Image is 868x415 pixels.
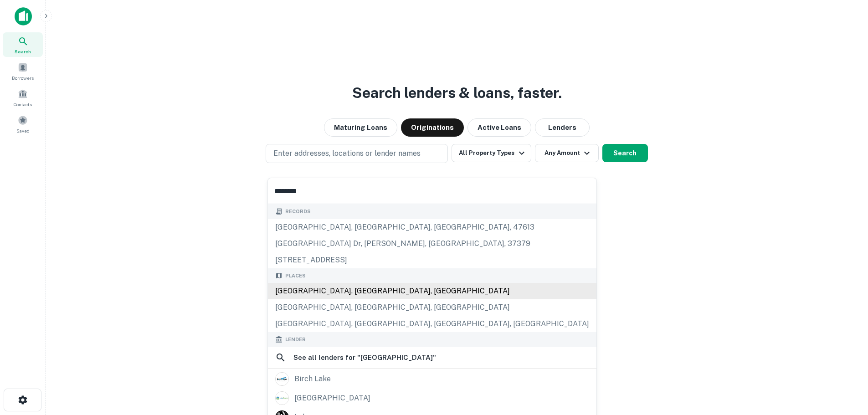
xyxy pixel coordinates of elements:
[324,118,397,137] button: Maturing Loans
[602,144,648,162] button: Search
[294,391,370,405] div: [GEOGRAPHIC_DATA]
[467,118,531,137] button: Active Loans
[535,144,599,162] button: Any Amount
[285,208,311,215] span: Records
[12,74,34,82] span: Borrowers
[268,299,596,316] div: [GEOGRAPHIC_DATA], [GEOGRAPHIC_DATA], [GEOGRAPHIC_DATA]
[268,252,596,268] div: [STREET_ADDRESS]
[15,7,32,26] img: capitalize-icon.png
[293,352,436,363] h6: See all lenders for " [GEOGRAPHIC_DATA] "
[285,272,306,280] span: Places
[273,148,421,159] p: Enter addresses, locations or lender names
[268,316,596,332] div: [GEOGRAPHIC_DATA], [GEOGRAPHIC_DATA], [GEOGRAPHIC_DATA], [GEOGRAPHIC_DATA]
[268,283,596,299] div: [GEOGRAPHIC_DATA], [GEOGRAPHIC_DATA], [GEOGRAPHIC_DATA]
[452,144,531,162] button: All Property Types
[3,32,43,57] a: Search
[276,373,288,385] img: picture
[14,101,32,108] span: Contacts
[352,82,562,104] h3: Search lenders & loans, faster.
[401,118,464,137] button: Originations
[268,389,596,408] a: [GEOGRAPHIC_DATA]
[268,369,596,389] a: birch lake
[3,85,43,110] a: Contacts
[266,144,448,163] button: Enter addresses, locations or lender names
[535,118,590,137] button: Lenders
[276,392,288,405] img: picture
[268,236,596,252] div: [GEOGRAPHIC_DATA] dr, [PERSON_NAME], [GEOGRAPHIC_DATA], 37379
[268,219,596,236] div: [GEOGRAPHIC_DATA], [GEOGRAPHIC_DATA], [GEOGRAPHIC_DATA], 47613
[294,372,331,386] div: birch lake
[15,48,31,55] span: Search
[16,127,30,134] span: Saved
[822,342,868,386] iframe: Chat Widget
[3,112,43,136] a: Saved
[3,59,43,83] a: Borrowers
[285,336,306,343] span: Lender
